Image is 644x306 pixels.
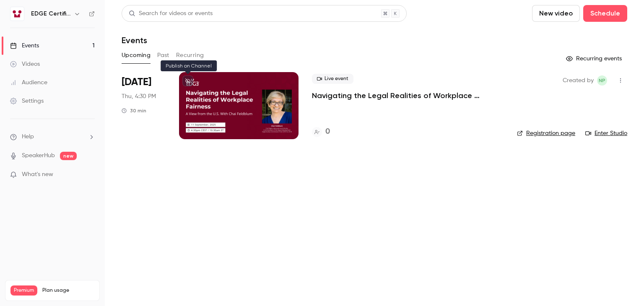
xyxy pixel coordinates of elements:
div: Videos [10,60,40,68]
div: Search for videos or events [129,9,213,18]
span: What's new [22,170,53,179]
a: 0 [312,126,330,137]
a: Enter Studio [585,129,627,137]
div: 30 min [122,107,146,114]
img: EDGE Certification [10,7,24,21]
a: Navigating the Legal Realities of Workplace Fairness, a View from the U.S. With [PERSON_NAME] [312,91,504,101]
span: [DATE] [122,75,151,89]
h1: Events [122,35,147,45]
span: Help [22,132,34,141]
span: Thu, 4:30 PM [122,92,156,101]
span: Premium [10,285,37,296]
span: new [60,152,77,160]
button: Upcoming [122,49,151,62]
span: Plan usage [42,287,94,294]
div: Audience [10,78,47,87]
button: Recurring [176,49,204,62]
li: help-dropdown-opener [10,132,95,141]
div: Settings [10,97,44,105]
span: NP [599,75,605,86]
button: New video [532,5,580,22]
span: Nina Pearson [597,75,607,86]
a: SpeakerHub [22,151,55,160]
div: Events [10,41,39,50]
span: Created by [563,75,594,86]
a: Registration page [517,129,575,137]
button: Recurring events [562,52,627,65]
h4: 0 [325,126,330,137]
button: Schedule [583,5,627,22]
div: Sep 11 Thu, 4:30 PM (Europe/Zurich) [122,72,166,139]
button: Past [157,49,169,62]
span: Live event [312,74,353,84]
h6: EDGE Certification [31,10,70,18]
